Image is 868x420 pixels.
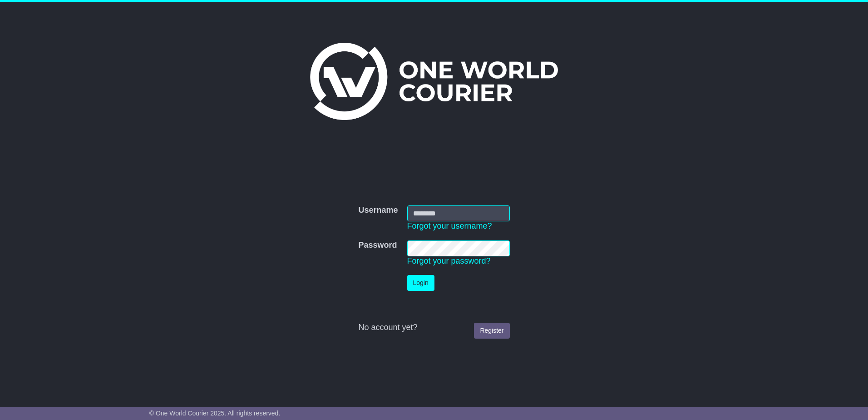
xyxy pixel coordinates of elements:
div: No account yet? [358,323,509,333]
label: Password [358,240,397,250]
img: One World [310,43,558,120]
a: Register [474,323,509,339]
label: Username [358,205,398,215]
a: Forgot your password? [407,256,491,265]
a: Forgot your username? [407,221,492,230]
button: Login [407,275,434,291]
span: © One World Courier 2025. All rights reserved. [149,410,281,417]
